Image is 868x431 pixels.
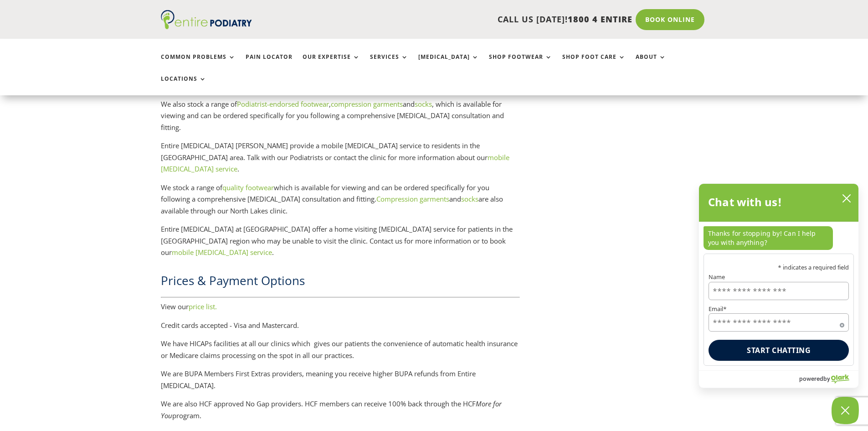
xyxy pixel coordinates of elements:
[799,371,858,388] a: Powered by Olark
[709,340,849,361] button: Start chatting
[161,399,502,420] i: More for You
[709,306,849,312] label: Email*
[161,301,520,320] p: View our
[840,321,844,326] span: Required field
[161,338,520,368] p: We have HICAPs facilities at all our clinics which gives our patients the convenience of automati...
[222,183,274,192] a: quality footwear
[636,54,666,73] a: About
[832,397,859,424] button: Close Chatbox
[189,302,217,311] a: price list.
[699,222,858,254] div: chat
[709,265,849,270] p: * indicates a required field
[562,54,626,73] a: Shop Foot Care
[161,76,206,95] a: Locations
[415,99,432,109] a: socks
[303,54,360,73] a: Our Expertise
[636,9,704,30] a: Book Online
[331,99,403,109] a: compression garments
[704,226,833,250] p: Thanks for stopping by! Can I help you with anything?
[461,194,478,203] a: socks
[161,22,252,31] a: Entire Podiatry
[287,14,632,26] p: CALL US [DATE]!
[799,373,823,384] span: powered
[161,223,520,259] p: Entire [MEDICAL_DATA] at [GEOGRAPHIC_DATA] offer a home visiting [MEDICAL_DATA] service for patie...
[568,14,632,25] span: 1800 4 ENTIRE
[172,248,272,257] a: mobile [MEDICAL_DATA] service
[161,182,520,224] p: We stock a range of which is available for viewing and can be ordered specifically for you follow...
[161,272,520,293] h2: Prices & Payment Options
[489,54,552,73] a: Shop Footwear
[699,183,859,388] div: olark chatbox
[246,54,293,73] a: Pain Locator
[161,10,252,29] img: logo (1)
[418,54,479,73] a: [MEDICAL_DATA]
[709,313,849,332] input: Email
[823,373,830,384] span: by
[237,99,329,109] a: Podiatrist-endorsed footwear
[376,194,449,203] a: Compression garments
[161,368,520,398] p: We are BUPA Members First Extras providers, meaning you receive higher BUPA refunds from Entire [...
[161,398,520,428] p: We are also HCF approved No Gap providers. HCF members can receive 100% back through the HCF prog...
[161,140,520,182] p: Entire [MEDICAL_DATA] [PERSON_NAME] provide a mobile [MEDICAL_DATA] service to residents in the [...
[161,99,520,140] p: We also stock a range of , and , which is available for viewing and can be ordered specifically f...
[708,193,782,211] h2: Chat with us!
[709,282,849,300] input: Name
[709,274,849,280] label: Name
[161,320,520,338] p: Credit cards accepted - Visa and Mastercard.
[370,54,408,73] a: Services
[839,192,854,205] button: close chatbox
[161,54,236,73] a: Common Problems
